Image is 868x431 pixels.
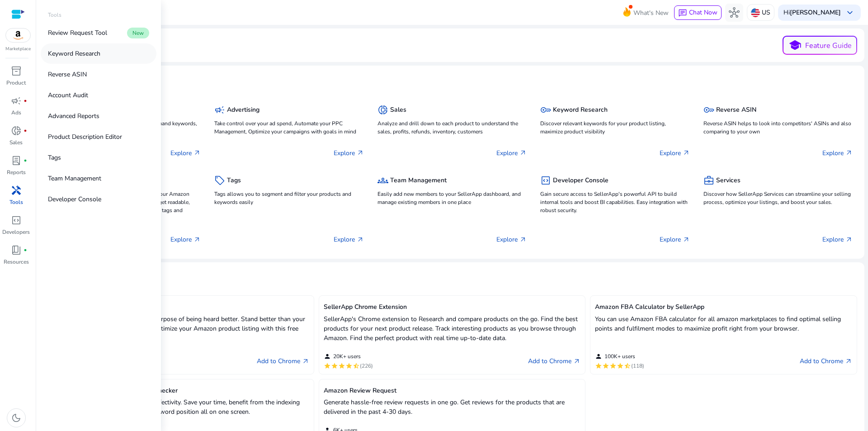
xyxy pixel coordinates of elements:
[703,175,714,186] span: business_center
[324,353,331,360] mat-icon: person
[783,36,857,55] button: schoolFeature Guide
[324,314,581,343] p: SellerApp's Chrome extension to Research and compare products on the go. Find the best products f...
[689,8,717,17] span: Chat Now
[48,111,99,121] p: Advanced Reports
[353,362,360,369] mat-icon: star_half
[617,362,624,369] mat-icon: star
[257,356,309,367] a: Add to Chromearrow_outward
[678,9,687,18] span: chat
[52,387,309,395] h5: Amazon Keyword Ranking & Index Checker
[5,46,31,52] p: Marketplace
[24,99,27,103] span: fiber_manual_record
[11,245,22,256] span: book_4
[24,129,27,133] span: fiber_manual_record
[553,177,609,185] h5: Developer Console
[631,362,644,369] span: (118)
[845,149,853,156] span: arrow_outward
[390,177,447,185] h5: Team Management
[716,177,741,185] h5: Services
[302,358,309,365] span: arrow_outward
[553,106,608,114] h5: Keyword Research
[604,353,635,360] span: 100K+ users
[214,119,363,136] p: Take control over your ad spend, Automate your PPC Management, Optimize your campaigns with goals...
[7,168,26,176] p: Reports
[528,356,580,367] a: Add to Chromearrow_outward
[214,190,363,206] p: Tags allows you to segment and filter your products and keywords easily
[595,314,852,333] p: You can use Amazon FBA calculator for all amazon marketplaces to find optimal selling points and ...
[519,236,527,243] span: arrow_outward
[703,119,853,136] p: Reverse ASIN helps to look into competitors' ASINs and also comparing to your own
[540,104,551,115] span: key
[660,235,690,244] p: Explore
[193,149,201,156] span: arrow_outward
[193,236,201,243] span: arrow_outward
[11,66,22,76] span: inventory_2
[609,362,617,369] mat-icon: star
[48,132,122,142] p: Product Description Editor
[324,398,581,417] p: Generate hassle-free review requests in one go. Get reviews for the products that are delivered i...
[170,235,201,244] p: Explore
[377,175,388,186] span: groups
[602,362,609,369] mat-icon: star
[360,362,373,369] span: (226)
[595,303,852,311] h5: Amazon FBA Calculator by SellerApp
[540,190,689,214] p: Gain secure access to SellerApp's powerful API to build internal tools and boost BI capabilities....
[48,153,61,162] p: Tags
[214,175,225,186] span: sell
[331,362,338,369] mat-icon: star
[48,174,101,183] p: Team Management
[338,362,345,369] mat-icon: star
[573,358,580,365] span: arrow_outward
[4,258,29,266] p: Resources
[751,8,760,17] img: us.svg
[845,236,853,243] span: arrow_outward
[11,95,22,106] span: campaign
[324,303,581,311] h5: SellerApp Chrome Extension
[6,79,26,87] p: Product
[48,194,101,204] p: Developer Console
[214,104,225,115] span: campaign
[11,215,22,226] span: code_blocks
[703,104,714,115] span: key
[170,148,201,158] p: Explore
[333,353,361,360] span: 20K+ users
[48,70,87,79] p: Reverse ASIN
[334,148,364,158] p: Explore
[357,149,364,156] span: arrow_outward
[52,398,309,417] p: Built with focus on ease of use and effectivity. Save your time, benefit from the indexing inform...
[24,248,27,252] span: fiber_manual_record
[390,106,406,114] h5: Sales
[822,235,853,244] p: Explore
[660,148,690,158] p: Explore
[11,155,22,166] span: lab_profile
[540,119,689,136] p: Discover relevant keywords for your product listing, maximize product visibility
[716,106,756,114] h5: Reverse ASIN
[2,228,30,236] p: Developers
[725,4,743,22] button: hub
[377,104,388,115] span: donut_small
[845,358,852,365] span: arrow_outward
[11,125,22,136] span: donut_small
[377,190,527,206] p: Easily add new members to your SellerApp dashboard, and manage existing members in one place
[334,235,364,244] p: Explore
[324,387,581,395] h5: Amazon Review Request
[48,11,61,19] p: Tools
[822,148,853,158] p: Explore
[24,159,27,162] span: fiber_manual_record
[703,190,853,206] p: Discover how SellerApp Services can streamline your selling process, optimize your listings, and ...
[683,236,690,243] span: arrow_outward
[496,148,527,158] p: Explore
[345,362,353,369] mat-icon: star
[595,362,602,369] mat-icon: star
[805,40,852,51] p: Feature Guide
[48,49,100,58] p: Keyword Research
[519,149,527,156] span: arrow_outward
[48,90,88,100] p: Account Audit
[633,5,669,21] span: What's New
[48,28,107,38] p: Review Request Tool
[496,235,527,244] p: Explore
[227,106,259,114] h5: Advertising
[11,109,21,117] p: Ads
[674,5,722,20] button: chatChat Now
[844,7,855,18] span: keyboard_arrow_down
